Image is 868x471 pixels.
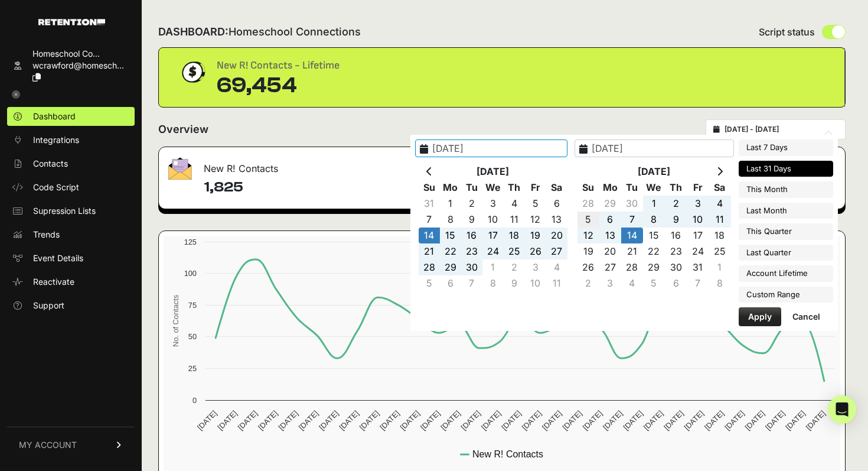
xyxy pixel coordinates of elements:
td: 30 [461,259,482,275]
td: 9 [461,212,482,228]
td: 31 [419,196,440,212]
text: [DATE] [723,409,746,432]
td: 6 [546,196,567,212]
th: Fr [525,180,546,196]
th: Tu [461,180,482,196]
td: 9 [504,275,525,291]
td: 23 [665,243,687,259]
text: [DATE] [540,409,563,432]
td: 2 [577,275,599,291]
text: [DATE] [297,409,320,432]
td: 14 [621,228,643,243]
td: 6 [440,275,461,291]
span: Event Details [33,252,83,264]
td: 1 [643,196,665,212]
td: 24 [482,243,504,259]
span: wcrawford@homesch... [32,60,124,70]
text: 75 [188,301,197,310]
td: 22 [643,243,665,259]
td: 22 [440,243,461,259]
td: 2 [665,196,687,212]
td: 5 [643,275,665,291]
td: 7 [621,212,643,228]
td: 14 [419,228,440,243]
td: 19 [525,228,546,243]
text: [DATE] [642,409,665,432]
text: [DATE] [581,409,604,432]
th: Su [577,180,599,196]
td: 6 [599,212,621,228]
td: 11 [709,212,730,228]
span: Homeschool Connections [229,25,361,38]
td: 26 [525,243,546,259]
td: 25 [504,243,525,259]
td: 7 [419,212,440,228]
span: Trends [33,229,60,241]
td: 6 [665,275,687,291]
text: [DATE] [419,409,442,432]
a: Trends [7,225,135,244]
td: 10 [687,212,709,228]
text: [DATE] [439,409,462,432]
th: Su [419,180,440,196]
h2: Overview [158,121,208,138]
td: 29 [643,259,665,275]
td: 17 [482,228,504,243]
text: [DATE] [399,409,422,432]
th: Fr [687,180,709,196]
td: 12 [577,228,599,243]
span: Integrations [33,134,79,146]
th: Th [504,180,525,196]
text: [DATE] [763,409,787,432]
th: Sa [546,180,567,196]
th: Tu [621,180,643,196]
td: 10 [482,212,504,228]
text: [DATE] [317,409,340,432]
text: New R! Contacts [472,449,543,459]
td: 7 [687,275,709,291]
text: [DATE] [784,409,807,432]
td: 2 [461,196,482,212]
td: 3 [599,275,621,291]
text: [DATE] [338,409,361,432]
a: Integrations [7,131,135,150]
span: Contacts [33,158,68,170]
text: [DATE] [683,409,706,432]
td: 3 [525,259,546,275]
td: 18 [709,228,730,243]
td: 30 [665,259,687,275]
text: [DATE] [195,409,218,432]
td: 20 [546,228,567,243]
text: 100 [184,269,197,278]
th: We [643,180,665,196]
li: Account Lifetime [739,265,833,282]
text: [DATE] [743,409,766,432]
td: 8 [643,212,665,228]
text: [DATE] [520,409,543,432]
a: Dashboard [7,107,135,126]
td: 11 [504,212,525,228]
th: [DATE] [440,164,546,180]
img: fa-envelope-19ae18322b30453b285274b1b8af3d052b27d846a4fbe8435d1a52b978f639a2.png [168,157,192,180]
text: 0 [192,396,197,405]
td: 8 [482,275,504,291]
td: 21 [419,243,440,259]
td: 29 [599,196,621,212]
li: This Month [739,181,833,198]
a: Support [7,296,135,315]
td: 4 [546,259,567,275]
td: 21 [621,243,643,259]
text: [DATE] [500,409,523,432]
text: [DATE] [804,409,827,432]
td: 1 [709,259,730,275]
img: dollar-coin-05c43ed7efb7bc0c12610022525b4bbbb207c7efeef5aecc26f025e68dcafac9.png [178,57,207,87]
td: 9 [665,212,687,228]
span: Reactivate [33,276,74,288]
td: 28 [419,259,440,275]
td: 5 [419,275,440,291]
text: [DATE] [621,409,644,432]
button: Apply [739,307,781,326]
text: 25 [188,364,197,373]
td: 8 [709,275,730,291]
td: 15 [643,228,665,243]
